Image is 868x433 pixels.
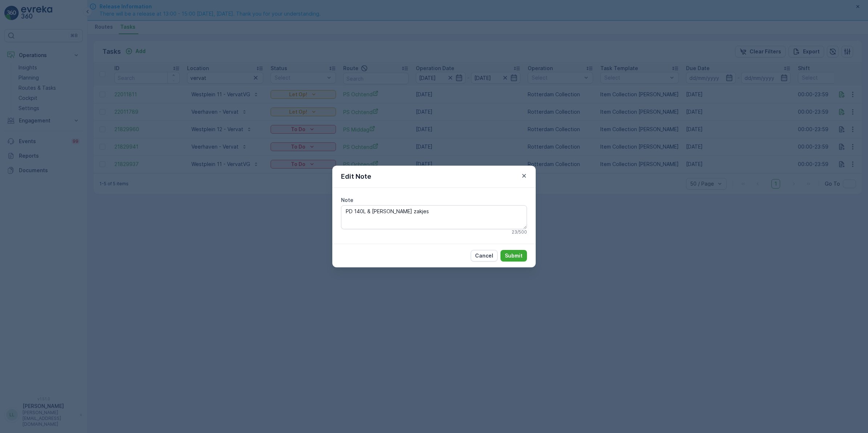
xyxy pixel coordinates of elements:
button: Submit [500,250,527,262]
p: Submit [505,252,523,259]
p: Cancel [475,252,493,259]
textarea: PD 140L & [PERSON_NAME] zakjes [341,205,527,229]
button: Cancel [471,250,498,262]
p: Edit Note [341,171,371,182]
label: Note [341,197,353,203]
p: 23 / 500 [512,229,527,235]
